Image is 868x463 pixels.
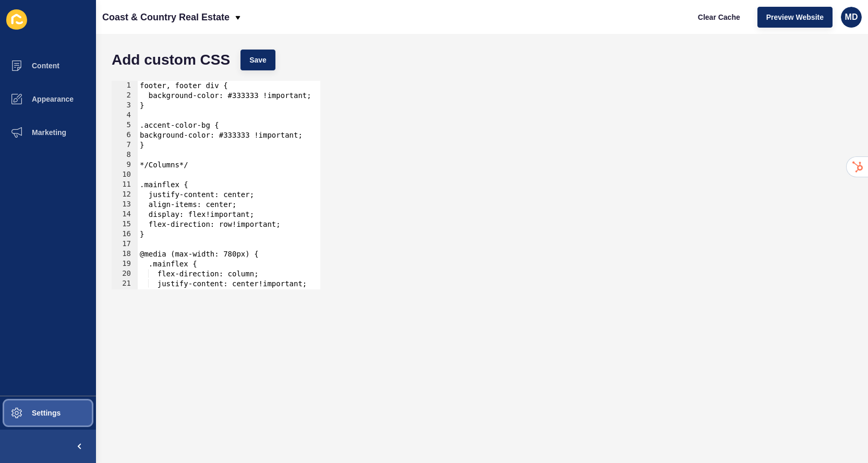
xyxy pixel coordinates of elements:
button: Clear Cache [689,7,749,28]
h1: Add custom CSS [112,55,230,65]
div: 12 [112,190,138,200]
div: 22 [112,289,138,299]
div: 3 [112,101,138,111]
div: 2 [112,91,138,101]
div: 16 [112,229,138,239]
div: 9 [112,160,138,170]
div: 7 [112,140,138,150]
button: Save [240,50,275,70]
span: Clear Cache [698,12,740,22]
div: 15 [112,220,138,229]
div: 14 [112,210,138,220]
div: 8 [112,150,138,160]
p: Coast & Country Real Estate [102,4,230,30]
div: 17 [112,239,138,249]
div: 18 [112,249,138,259]
span: Preview Website [766,12,824,22]
button: Preview Website [757,7,833,28]
div: 20 [112,269,138,279]
div: 10 [112,170,138,180]
div: 19 [112,259,138,269]
div: 11 [112,180,138,190]
div: 4 [112,111,138,120]
div: 13 [112,200,138,210]
div: 21 [112,279,138,289]
span: Save [249,55,267,65]
span: MD [845,12,858,22]
div: 1 [112,81,138,91]
div: 6 [112,130,138,140]
div: 5 [112,120,138,130]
